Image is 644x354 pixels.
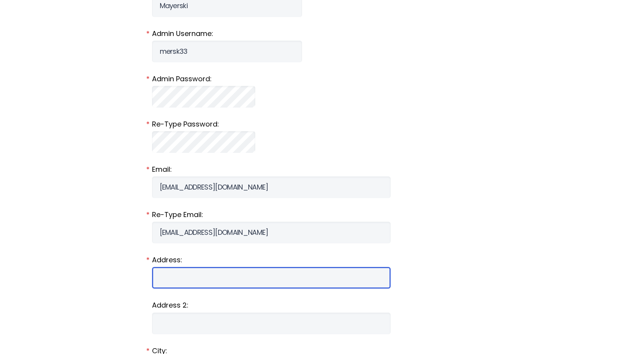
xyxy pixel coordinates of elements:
label: Email: [152,164,492,174]
label: Admin Username: [152,29,492,39]
label: Address: [152,255,492,265]
label: Re-Type Password: [152,119,492,129]
label: Admin Password: [152,74,492,84]
label: Re-Type Email: [152,210,492,220]
label: Address 2: [152,300,492,310]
